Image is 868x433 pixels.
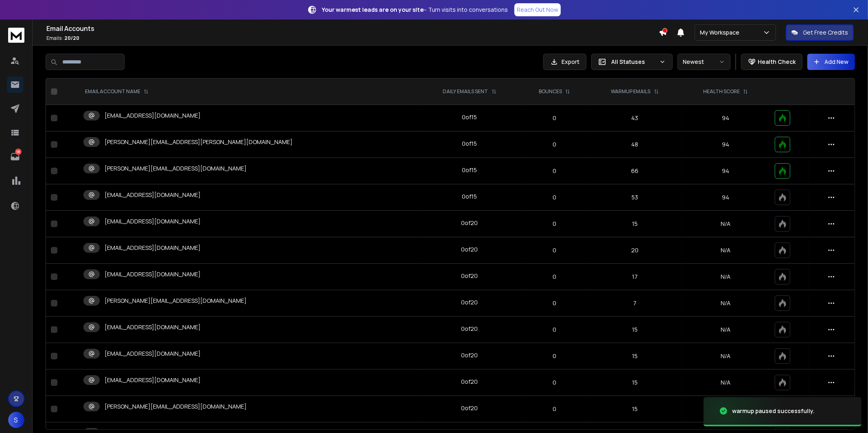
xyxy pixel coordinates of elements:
p: N/A [686,299,765,307]
p: N/A [686,352,765,360]
p: [PERSON_NAME][EMAIL_ADDRESS][DOMAIN_NAME] [105,402,247,411]
p: My Workspace [700,28,743,37]
p: [EMAIL_ADDRESS][DOMAIN_NAME] [105,191,201,199]
a: 58 [7,149,23,165]
h1: Email Accounts [46,24,659,33]
td: 94 [681,184,770,211]
button: Export [543,54,586,70]
td: 94 [681,158,770,184]
button: S [8,412,24,428]
td: 48 [588,131,681,158]
p: [EMAIL_ADDRESS][DOMAIN_NAME] [105,350,201,358]
div: 0 of 20 [461,351,478,359]
p: [PERSON_NAME][EMAIL_ADDRESS][DOMAIN_NAME] [105,164,247,173]
p: N/A [686,246,765,254]
p: Health Check [758,58,796,66]
td: 15 [588,317,681,343]
p: [EMAIL_ADDRESS][DOMAIN_NAME] [105,112,201,120]
p: 0 [525,273,584,281]
p: N/A [686,273,765,281]
div: 0 of 20 [461,378,478,386]
td: 17 [588,264,681,290]
p: [PERSON_NAME][EMAIL_ADDRESS][PERSON_NAME][DOMAIN_NAME] [105,138,293,146]
button: Newest [678,54,730,70]
p: N/A [686,405,765,413]
button: Health Check [741,54,802,70]
td: 15 [588,211,681,237]
p: N/A [686,326,765,334]
p: 0 [525,114,584,122]
div: 0 of 20 [461,272,478,280]
p: [PERSON_NAME][EMAIL_ADDRESS][DOMAIN_NAME] [105,297,247,305]
td: 7 [588,290,681,317]
button: Add New [807,54,855,70]
div: 0 of 15 [462,192,477,201]
strong: Your warmest leads are on your site [322,6,424,13]
p: DAILY EMAILS SENT [443,88,488,95]
p: 58 [15,149,22,155]
div: 0 of 15 [462,140,477,148]
p: 0 [525,405,584,413]
div: 0 of 15 [462,166,477,174]
div: 0 of 15 [462,113,477,121]
p: – Turn visits into conversations [322,6,508,14]
p: 0 [525,167,584,175]
p: 0 [525,193,584,201]
p: Get Free Credits [803,28,848,37]
p: HEALTH SCORE [703,88,740,95]
td: 66 [588,158,681,184]
td: 53 [588,184,681,211]
p: [EMAIL_ADDRESS][DOMAIN_NAME] [105,376,201,384]
p: 0 [525,220,584,228]
p: 0 [525,140,584,149]
td: 94 [681,105,770,131]
p: Emails : [46,35,659,42]
p: [EMAIL_ADDRESS][DOMAIN_NAME] [105,217,201,225]
p: 0 [525,246,584,254]
p: [EMAIL_ADDRESS][DOMAIN_NAME] [105,323,201,331]
p: WARMUP EMAILS [611,88,651,95]
span: 20 / 20 [64,35,79,42]
div: 0 of 20 [461,219,478,227]
p: 0 [525,299,584,307]
img: logo [8,28,24,43]
div: EMAIL ACCOUNT NAME [85,88,149,95]
p: [EMAIL_ADDRESS][DOMAIN_NAME] [105,244,201,252]
p: All Statuses [611,58,656,66]
button: Get Free Credits [786,24,854,41]
td: 43 [588,105,681,131]
p: 0 [525,378,584,387]
div: 0 of 20 [461,298,478,306]
div: 0 of 20 [461,404,478,412]
p: N/A [686,378,765,387]
td: 20 [588,237,681,264]
td: 15 [588,370,681,396]
div: 0 of 20 [461,325,478,333]
p: BOUNCES [539,88,562,95]
td: 94 [681,131,770,158]
p: 0 [525,352,584,360]
td: 15 [588,396,681,422]
div: 0 of 20 [461,245,478,254]
p: N/A [686,220,765,228]
a: Reach Out Now [514,3,561,16]
p: Reach Out Now [517,6,558,14]
p: 0 [525,326,584,334]
div: warmup paused successfully. [732,407,815,415]
td: 15 [588,343,681,370]
p: [EMAIL_ADDRESS][DOMAIN_NAME] [105,270,201,278]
